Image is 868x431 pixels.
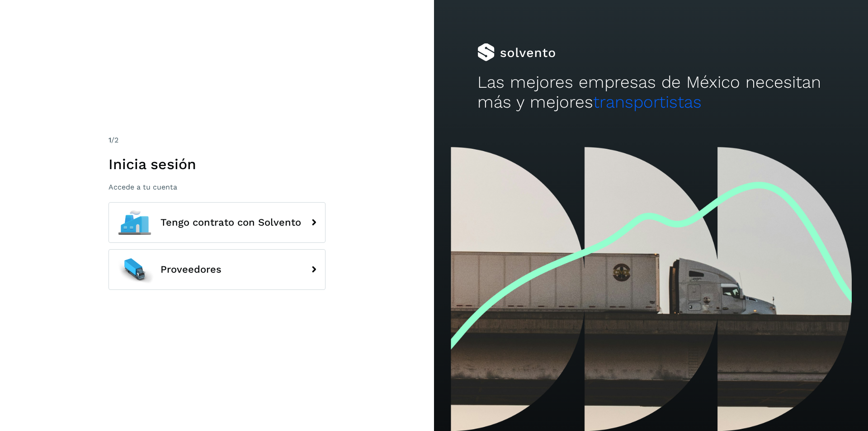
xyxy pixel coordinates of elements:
button: Tengo contrato con Solvento [108,202,325,243]
span: 1 [108,136,111,144]
span: Proveedores [160,264,222,275]
button: Proveedores [108,249,325,290]
span: transportistas [593,92,702,112]
h1: Inicia sesión [108,156,325,173]
div: /2 [108,135,325,146]
span: Tengo contrato con Solvento [160,217,301,228]
p: Accede a tu cuenta [108,183,325,191]
h2: Las mejores empresas de México necesitan más y mejores [477,72,825,113]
